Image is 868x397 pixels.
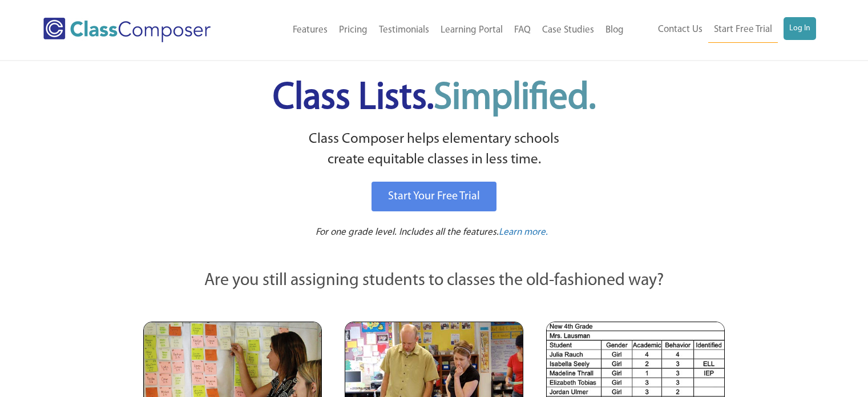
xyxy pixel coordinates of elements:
a: Features [287,18,333,43]
a: Learn more. [499,226,548,240]
a: Learning Portal [435,18,508,43]
a: Blog [600,18,629,43]
span: Start Your Free Trial [388,191,480,202]
span: Class Lists. [273,80,596,117]
a: Testimonials [373,18,435,43]
p: Class Composer helps elementary schools create equitable classes in less time. [142,129,727,171]
a: Start Free Trial [708,17,778,43]
p: Are you still assigning students to classes the old-fashioned way? [143,268,725,294]
a: Log In [784,17,816,40]
a: FAQ [508,18,536,43]
a: Start Your Free Trial [372,182,496,211]
a: Case Studies [536,18,600,43]
span: Simplified. [434,80,596,117]
a: Contact Us [652,17,708,42]
span: Learn more. [499,227,548,237]
nav: Header Menu [247,18,629,43]
img: Class Composer [43,18,211,42]
nav: Header Menu [629,17,816,43]
a: Pricing [333,18,373,43]
span: For one grade level. Includes all the features. [316,227,499,237]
